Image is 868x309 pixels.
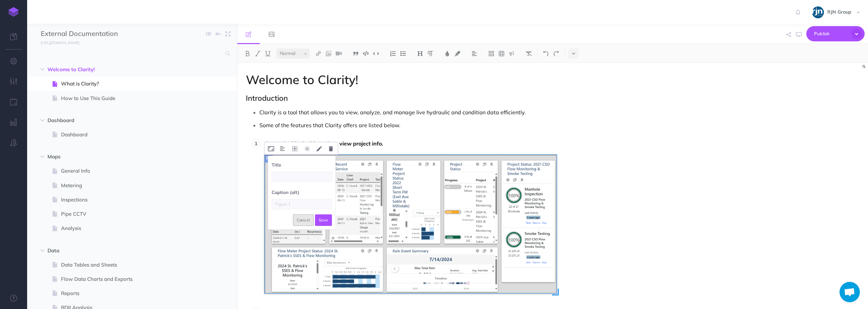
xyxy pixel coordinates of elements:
span: How to Use This Guide [61,94,196,102]
span: Publish [814,28,848,39]
input: Figure 1 [272,199,332,209]
span: Dashboard [61,131,196,139]
span: Pipe CCTV [61,210,196,218]
img: Underline button [265,51,271,56]
span: Data Tables and Sheets [61,261,196,269]
a: [URL][DOMAIN_NAME] [27,39,86,46]
span: What is Clarity? [61,80,196,88]
small: Title [272,162,281,168]
span: General Info [61,167,196,175]
h2: Introduction [246,94,670,102]
img: Inline code button [373,51,379,56]
img: logo-mark.svg [8,7,19,17]
img: Code block button [363,51,369,56]
span: Dashboard [47,116,188,124]
p: Clarity is a tool that allows you to view, analyze, and manage live hydraulic and condition data ... [259,107,670,117]
p: Some of the features that Clarity offers are listed below. [259,120,670,130]
img: Alignment dropdown menu button [471,51,477,56]
img: qOk4ELZV8BckfBGsOcnHYIzU57XHwz04oqaxT1D6.jpeg [812,6,824,18]
button: Save [315,214,332,226]
h1: Welcome to Clarity! [246,73,670,86]
img: Text color button [444,51,450,56]
img: Add image button [325,51,332,56]
small: [URL][DOMAIN_NAME] [41,40,79,45]
button: Publish [806,26,865,41]
span: Inspections [61,196,196,204]
img: Ordered list button [390,51,396,56]
img: Unordered list button [400,51,406,56]
strong: Customizable dashboards to view project info. [264,140,383,147]
input: Search [41,47,221,60]
img: Bold button [244,51,251,56]
img: Redo [553,51,559,56]
img: Create table button [498,51,505,56]
img: Alignment dropdown menu button [280,146,285,151]
span: Welcome to Clarity! [47,65,188,74]
span: Reports [61,289,196,297]
img: a13Ardoehi97EkkbpzWb.png [264,155,557,293]
span: Analysis [61,224,196,232]
img: Headings dropdown button [417,51,423,56]
img: Blockquote button [353,51,359,56]
img: Italic button [255,51,261,56]
small: Caption (alt) [272,189,299,195]
img: Undo [543,51,549,56]
img: Callout dropdown menu button [509,51,515,56]
span: Maps [47,153,188,161]
span: Metering [61,181,196,190]
img: Text background color button [454,51,460,56]
a: Open chat [840,282,860,302]
span: RJN Group [824,9,855,15]
input: Documentation Name [41,29,120,39]
img: Clear styles button [526,51,532,56]
img: Paragraph button [427,51,433,56]
img: Add video button [336,51,342,56]
span: Data [47,247,188,255]
button: Cancel [293,214,314,226]
span: Flow Data Charts and Exports [61,275,196,283]
img: Link button [315,51,321,56]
